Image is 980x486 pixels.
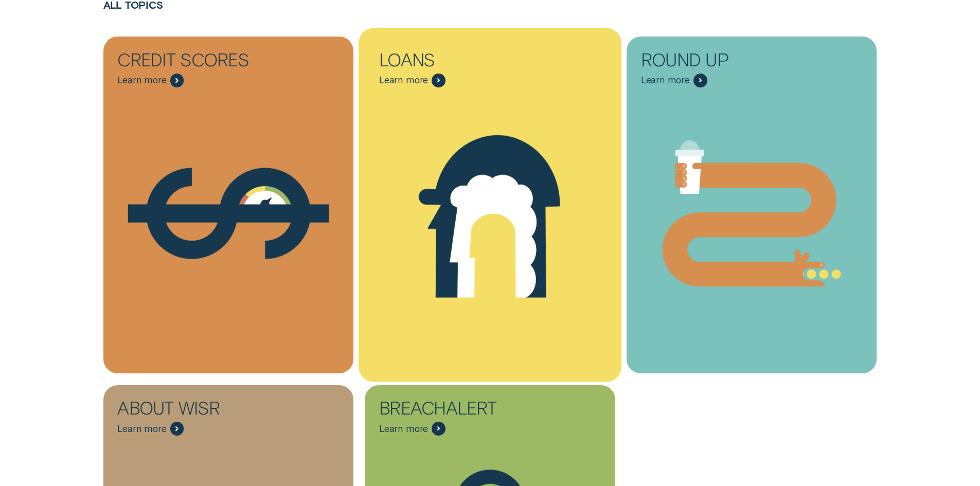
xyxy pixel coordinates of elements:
a: Loans - Learn more [365,37,615,387]
span: Learn more [379,75,428,86]
span: Learn more [641,75,690,86]
div: Credit Scores [117,51,255,74]
a: Credit Scores - Learn more [103,37,354,387]
span: Learn more [117,75,166,86]
div: Round Up [641,51,778,74]
a: Round Up - Learn more [627,37,877,387]
div: Loans [379,51,516,74]
span: Learn more [117,423,166,435]
div: BreachAlert [379,399,516,422]
span: Learn more [379,423,428,435]
div: About Wisr [117,399,255,422]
